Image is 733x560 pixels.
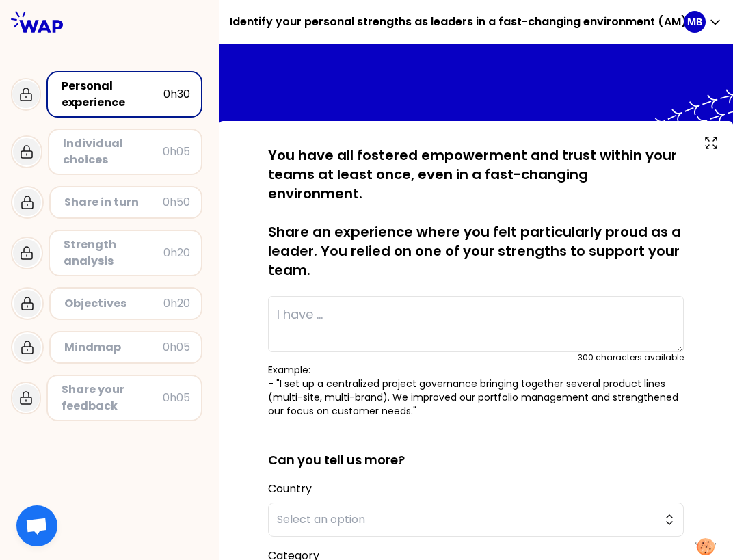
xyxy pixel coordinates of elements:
div: 0h05 [163,339,190,356]
div: Personal experience [62,78,163,111]
div: 0h20 [163,245,190,261]
p: You have all fostered empowerment and trust within your teams at least once, even in a fast-chang... [268,146,684,280]
div: Objectives [64,295,163,312]
div: Individual choices [63,135,163,168]
div: Share your feedback [62,382,163,414]
button: Select an option [268,503,684,537]
label: Country [268,481,312,496]
div: 0h05 [163,390,190,406]
button: MB [684,11,722,33]
div: 0h50 [163,194,190,211]
div: Mindmap [64,339,163,356]
span: Select an option [277,511,656,528]
div: Share in turn [64,194,163,211]
div: Strength analysis [64,237,163,269]
div: 0h30 [163,86,190,103]
h2: Can you tell us more? [268,429,684,470]
p: MB [687,15,702,29]
div: 0h20 [163,295,190,312]
div: 300 characters available [578,352,684,363]
a: Ouvrir le chat [16,505,57,546]
div: 0h05 [163,144,190,160]
p: Example: - "I set up a centralized project governance bringing together several product lines (mu... [268,363,684,418]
